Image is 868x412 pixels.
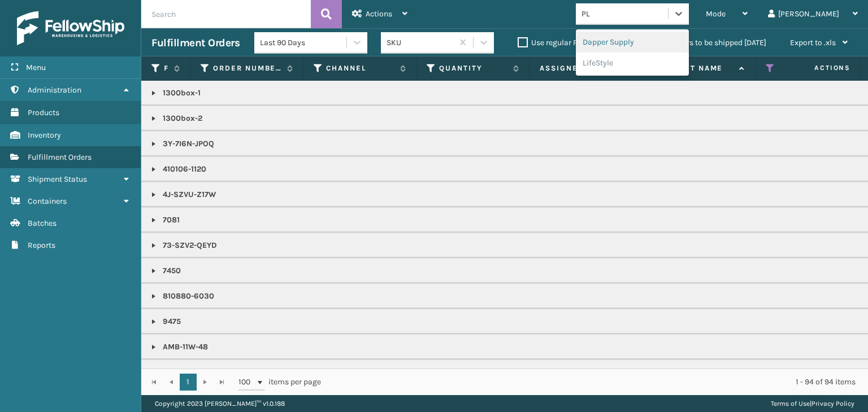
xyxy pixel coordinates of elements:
label: Assigned Warehouse [540,63,620,73]
span: 100 [238,376,255,388]
label: Order Number [213,63,281,73]
label: Quantity [439,63,507,73]
div: Dapper Supply [576,32,689,52]
span: Administration [28,85,81,95]
div: | [771,395,854,412]
div: Last 90 Days [260,37,348,49]
span: Export to .xls [790,38,836,47]
a: 1 [180,374,197,391]
label: Channel [326,63,394,73]
label: Pallet Name [665,63,734,73]
span: Actions [366,9,392,19]
span: Batches [28,218,57,228]
img: logo [17,11,124,45]
span: Shipment Status [28,174,87,184]
label: Fulfillment Order Id [164,63,168,73]
h3: Fulfillment Orders [151,36,240,50]
span: Menu [26,63,46,72]
a: Privacy Policy [811,400,854,407]
span: Fulfillment Orders [28,152,92,162]
span: Containers [28,196,67,206]
span: Products [28,108,59,117]
span: Mode [706,9,726,19]
div: 1 - 94 of 94 items [337,376,856,388]
span: Actions [779,59,857,77]
label: Orders to be shipped [DATE] [657,38,766,47]
div: SKU [387,37,454,49]
div: LifeStyle [576,52,689,73]
label: Use regular Palletizing mode [518,38,633,47]
a: Terms of Use [771,400,810,407]
span: Inventory [28,130,61,140]
span: items per page [238,374,321,391]
p: Copyright 2023 [PERSON_NAME]™ v 1.0.188 [155,395,285,412]
span: Reports [28,240,55,250]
